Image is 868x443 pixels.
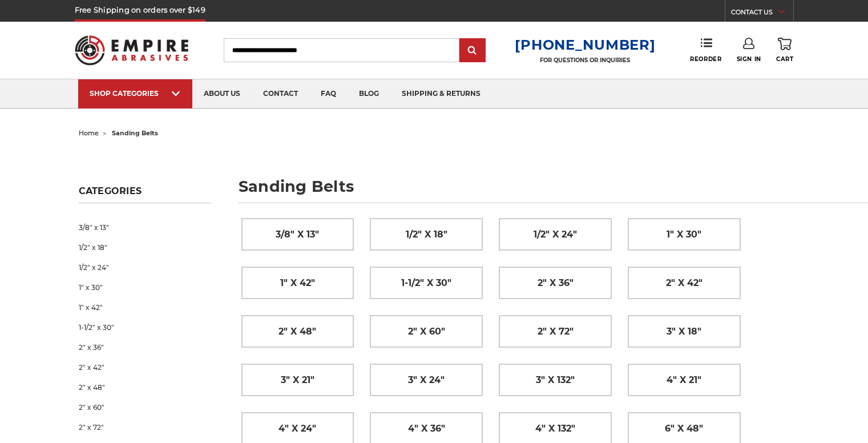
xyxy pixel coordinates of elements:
a: 3" x 132" [499,364,611,396]
span: 4" x 24" [278,419,316,438]
a: 1" x 42" [79,297,211,317]
input: Submit [461,39,484,62]
span: 2" x 36" [538,273,574,293]
a: contact [252,79,309,108]
a: 1/2" x 18" [79,237,211,257]
a: 2" x 72" [499,316,611,347]
a: 1" x 42" [242,267,354,299]
a: 2" x 48" [242,316,354,347]
span: 4" x 36" [408,419,445,438]
a: 2" x 48" [79,377,211,397]
span: Cart [776,55,793,63]
a: blog [348,79,390,108]
span: 1/2" x 24" [534,225,577,244]
a: 1/2" x 24" [499,219,611,250]
span: 2" x 48" [278,322,316,341]
span: Sign In [737,55,761,63]
span: 1-1/2" x 30" [401,273,451,293]
a: 1" x 30" [628,219,740,250]
span: 3" x 24" [408,370,445,390]
span: Reorder [690,55,721,63]
a: 2" x 60" [370,316,482,347]
a: 1-1/2" x 30" [370,267,482,299]
span: 3" x 18" [667,322,701,341]
span: 3/8" x 13" [276,225,319,244]
a: 2" x 42" [628,267,740,299]
div: SHOP CATEGORIES [90,89,181,98]
a: 2" x 60" [79,397,211,417]
span: 6" x 48" [665,419,703,438]
span: 2" x 42" [666,273,703,293]
a: 1-1/2" x 30" [79,317,211,337]
a: CONTACT US [731,6,793,22]
a: 2" x 42" [79,357,211,377]
a: 3" x 24" [370,364,482,396]
span: 1" x 30" [667,225,701,244]
a: 2" x 36" [79,337,211,357]
span: 3" x 132" [536,370,575,390]
img: Empire Abrasives [75,28,189,73]
p: FOR QUESTIONS OR INQUIRIES [515,57,655,64]
span: 2" x 72" [538,322,574,341]
a: about us [192,79,252,108]
a: 1" x 30" [79,277,211,297]
a: [PHONE_NUMBER] [515,37,655,53]
a: Cart [776,38,793,63]
span: sanding belts [112,129,158,137]
a: Reorder [690,38,721,62]
span: 4" x 132" [535,419,575,438]
a: 1/2" x 18" [370,219,482,250]
span: 3" x 21" [281,370,314,390]
a: 3/8" x 13" [79,218,211,237]
span: 4" x 21" [667,370,701,390]
a: 2" x 36" [499,267,611,299]
a: shipping & returns [390,79,492,108]
h5: Categories [79,186,211,203]
span: 1/2" x 18" [406,225,447,244]
a: 4" x 21" [628,364,740,396]
span: 1" x 42" [280,273,315,293]
a: 2" x 72" [79,417,211,437]
a: 3" x 21" [242,364,354,396]
a: 3" x 18" [628,316,740,347]
a: 1/2" x 24" [79,257,211,277]
span: 2" x 60" [408,322,445,341]
a: home [79,129,99,137]
a: faq [309,79,348,108]
a: 3/8" x 13" [242,219,354,250]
